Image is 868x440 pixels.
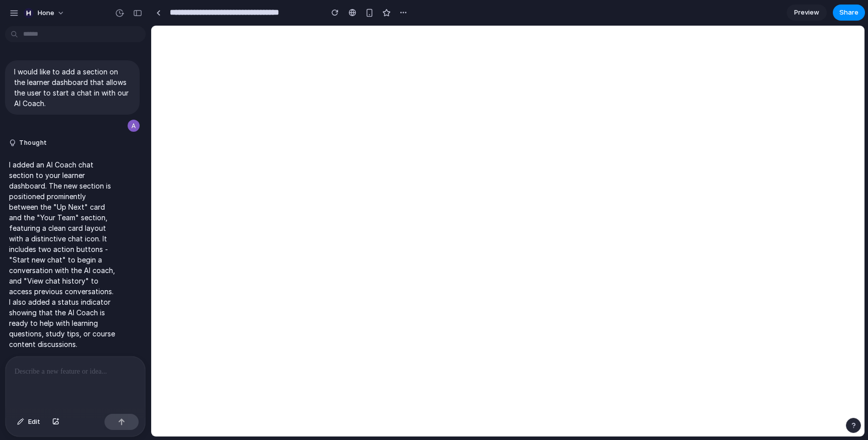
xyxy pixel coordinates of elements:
[38,8,54,18] span: Hone
[20,5,70,21] button: Hone
[9,159,117,349] p: I added an AI Coach chat section to your learner dashboard. The new section is positioned promine...
[14,66,131,109] p: I would like to add a section on the learner dashboard that allows the user to start a chat in wi...
[28,417,40,427] span: Edit
[787,5,827,21] a: Preview
[12,414,45,430] button: Edit
[833,5,865,21] button: Share
[794,8,819,18] span: Preview
[839,8,858,18] span: Share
